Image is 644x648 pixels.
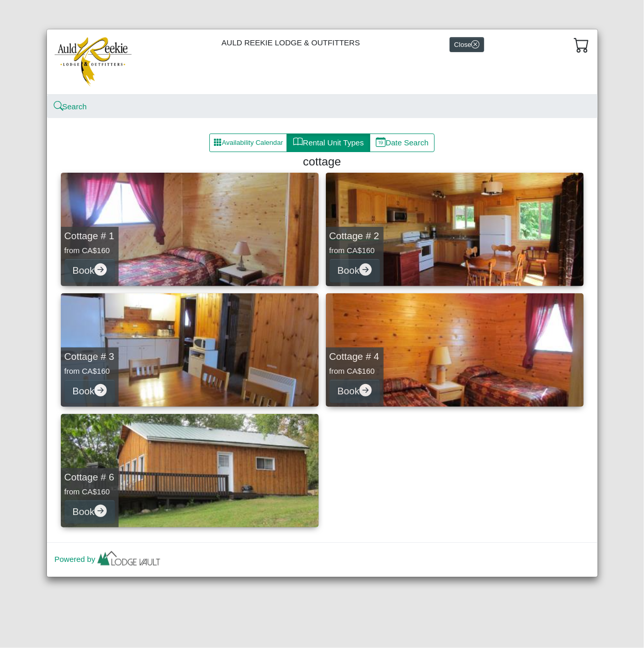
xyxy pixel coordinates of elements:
[329,230,380,242] h5: Cottage # 2
[209,134,288,152] button: grid3x3 gap fillAvailability Calendar
[64,379,115,403] button: Bookarrow right circle fill
[359,263,371,275] svg: arrow right circle fill
[450,37,484,52] button: Closex circle
[329,351,380,363] h5: Cottage # 4
[65,155,580,169] h4: cottage
[64,487,115,496] h6: from CA$160
[64,472,115,484] h5: Cottage # 6
[64,246,115,255] h6: from CA$160
[47,29,598,95] div: AULD REEKIE LODGE & OUTFITTERS
[329,259,380,282] button: Bookarrow right circle fill
[55,37,132,87] img: 175095f7-2411-491e-ba90-6d5dcce2efdf.jpg
[471,40,480,48] svg: x circle
[64,259,115,282] button: Bookarrow right circle fill
[370,134,435,152] button: calendar dateDate Search
[376,137,386,147] svg: calendar date
[64,367,115,376] h6: from CA$160
[213,138,222,146] svg: grid3x3 gap fill
[95,549,162,571] img: lv-small.ca335149.png
[329,379,380,403] button: Bookarrow right circle fill
[64,351,115,363] h5: Cottage # 3
[55,555,162,563] a: Powered by
[574,37,589,53] svg: cart
[94,384,106,396] svg: arrow right circle fill
[55,102,87,111] a: searchSearch
[329,246,380,255] h6: from CA$160
[293,137,303,147] svg: book
[94,263,106,275] svg: arrow right circle fill
[329,367,380,376] h6: from CA$160
[94,505,106,517] svg: arrow right circle fill
[55,103,62,110] svg: search
[64,500,115,523] button: Bookarrow right circle fill
[287,134,370,152] button: bookRental Unit Types
[359,384,371,396] svg: arrow right circle fill
[64,230,115,242] h5: Cottage # 1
